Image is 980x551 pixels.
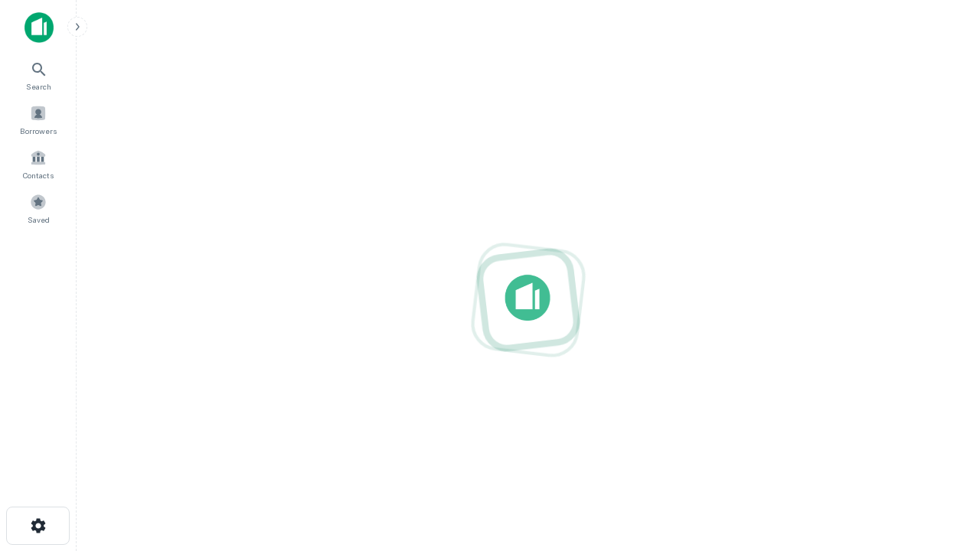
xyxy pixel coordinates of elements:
a: Borrowers [5,99,72,140]
a: Search [5,54,72,96]
a: Contacts [5,143,72,184]
a: Saved [5,187,72,229]
span: Search [26,80,51,93]
iframe: Chat Widget [903,429,980,502]
span: Borrowers [20,125,57,137]
span: Contacts [23,169,54,181]
img: capitalize-icon.png [24,12,54,43]
span: Saved [28,214,50,226]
